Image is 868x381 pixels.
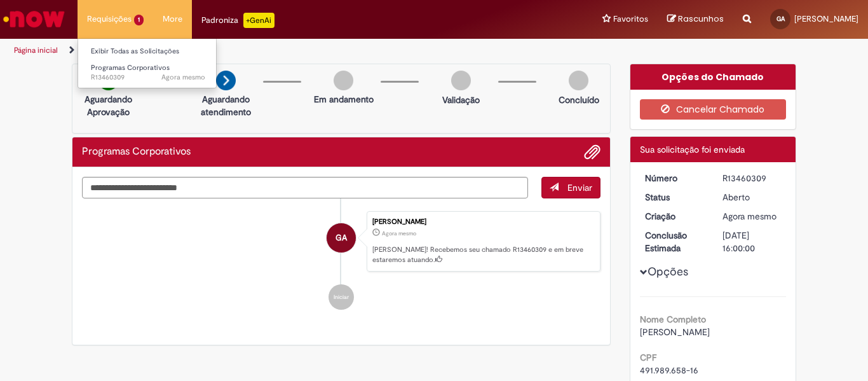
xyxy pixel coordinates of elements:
img: arrow-next.png [216,71,236,90]
b: CPF [640,352,656,363]
p: Validação [442,94,480,106]
div: [PERSON_NAME] [372,218,593,226]
button: Enviar [541,177,600,198]
dt: Criação [635,210,714,223]
dt: Número [635,172,714,184]
p: Aguardando atendimento [195,93,257,118]
textarea: Digite sua mensagem aqui... [82,177,528,198]
span: GA [776,15,785,23]
span: Favoritos [613,13,648,25]
span: Enviar [567,182,592,193]
span: R13460309 [91,73,205,83]
time: 30/08/2025 18:08:25 [722,211,776,222]
span: 1 [134,15,144,25]
ul: Requisições [78,38,217,88]
span: Rascunhos [678,13,724,25]
p: Em andamento [314,93,374,106]
dt: Conclusão Estimada [635,229,714,254]
span: Sua solicitação foi enviada [640,144,745,155]
p: Concluído [559,94,599,106]
img: img-circle-grey.png [334,71,353,90]
div: [DATE] 16:00:00 [722,229,782,254]
ul: Trilhas de página [10,39,569,62]
span: Agora mesmo [722,211,776,222]
div: 30/08/2025 18:08:25 [722,210,782,223]
span: Agora mesmo [382,230,416,237]
button: Adicionar anexos [584,144,600,160]
time: 30/08/2025 18:08:25 [382,230,416,237]
img: img-circle-grey.png [451,71,471,90]
span: Programas Corporativos [91,63,170,73]
h2: Programas Corporativos Histórico de tíquete [82,146,191,158]
p: Aguardando Aprovação [78,93,139,118]
b: Nome Completo [640,314,706,325]
a: Aberto R13460309 : Programas Corporativos [78,61,218,85]
div: R13460309 [722,172,782,184]
div: Padroniza [201,13,275,28]
li: Gustavo Avelãs de Almeida [82,211,600,272]
p: [PERSON_NAME]! Recebemos seu chamado R13460309 e em breve estaremos atuando. [372,245,593,265]
a: Exibir Todas as Solicitações [78,45,218,59]
span: More [163,13,182,25]
span: [PERSON_NAME] [640,326,710,338]
span: 491.989.658-16 [640,364,698,376]
a: Página inicial [14,45,58,55]
span: Agora mesmo [161,73,205,82]
a: Rascunhos [667,13,724,25]
span: GA [336,223,347,253]
div: Aberto [722,191,782,204]
img: ServiceNow [1,6,67,32]
ul: Histórico de tíquete [82,198,600,323]
span: Requisições [87,13,132,25]
p: +GenAi [243,13,275,28]
time: 30/08/2025 18:08:29 [161,73,205,82]
img: img-circle-grey.png [569,71,588,90]
dt: Status [635,191,714,204]
div: Opções do Chamado [630,64,796,90]
button: Cancelar Chamado [640,99,787,120]
div: Gustavo Avelãs de Almeida [327,223,356,253]
span: [PERSON_NAME] [794,13,858,24]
